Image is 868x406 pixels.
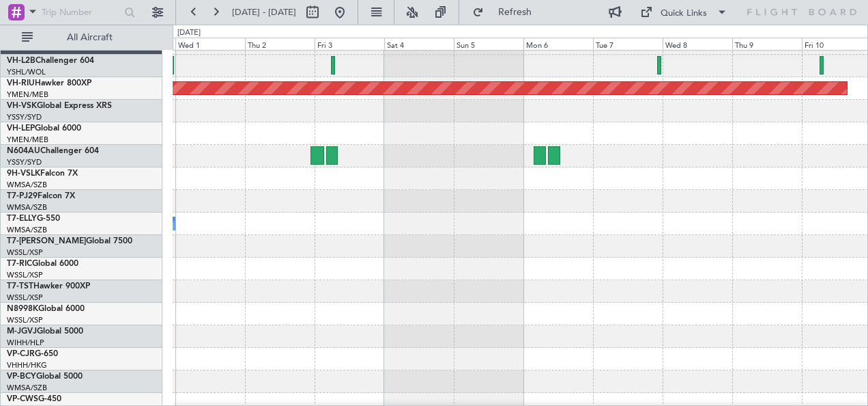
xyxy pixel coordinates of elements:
a: VHHH/HKG [7,360,47,370]
div: Tue 7 [593,38,663,50]
div: Wed 8 [663,38,732,50]
button: Refresh [466,1,548,23]
span: VH-LEP [7,124,35,133]
a: YMEN/MEB [7,135,48,145]
span: 9H-VSLK [7,170,40,178]
span: [DATE] - [DATE] [232,6,296,18]
a: N8998KGlobal 6000 [7,305,85,313]
a: YSSY/SYD [7,157,42,167]
div: Quick Links [661,7,707,21]
span: N8998K [7,305,38,313]
a: WSSL/XSP [7,270,43,280]
span: T7-PJ29 [7,192,38,200]
button: Quick Links [633,1,734,23]
span: All Aircraft [35,33,144,42]
div: Sun 5 [454,38,523,50]
span: VP-CWS [7,395,38,403]
span: N604AU [7,147,40,155]
span: T7-TST [7,282,33,290]
a: 9H-VSLKFalcon 7X [7,170,78,178]
a: YSSY/SYD [7,112,42,122]
a: WMSA/SZB [7,225,47,235]
a: VP-CJRG-650 [7,350,58,358]
div: Mon 6 [523,38,593,50]
a: T7-TSTHawker 900XP [7,282,90,290]
a: VH-LEPGlobal 6000 [7,124,81,133]
a: WMSA/SZB [7,202,47,213]
a: VH-L2BChallenger 604 [7,57,94,65]
span: Refresh [487,8,544,17]
span: M-JGVJ [7,327,37,336]
a: YMEN/MEB [7,90,48,100]
a: T7-RICGlobal 6000 [7,260,78,268]
span: T7-RIC [7,260,32,268]
div: Sat 4 [384,38,454,50]
a: VH-RIUHawker 800XP [7,79,91,87]
a: T7-ELLYG-550 [7,215,60,223]
a: WSSL/XSP [7,315,43,325]
span: VP-BCY [7,373,36,381]
span: VH-VSK [7,102,37,110]
a: WMSA/SZB [7,383,47,393]
span: T7-ELLY [7,215,37,223]
input: Trip Number [42,2,120,23]
a: WSSL/XSP [7,247,43,258]
span: VP-CJR [7,350,35,358]
a: M-JGVJGlobal 5000 [7,327,83,336]
a: T7-[PERSON_NAME]Global 7500 [7,237,132,245]
a: T7-PJ29Falcon 7X [7,192,75,200]
a: VH-VSKGlobal Express XRS [7,102,112,110]
div: Thu 9 [732,38,802,50]
a: YSHL/WOL [7,67,46,77]
span: VH-L2B [7,57,35,65]
a: N604AUChallenger 604 [7,147,99,155]
div: Thu 2 [245,38,315,50]
div: [DATE] [177,27,201,39]
a: VP-BCYGlobal 5000 [7,373,83,381]
a: WIHH/HLP [7,338,44,348]
a: WSSL/XSP [7,293,43,303]
div: Wed 1 [175,38,245,50]
span: T7-[PERSON_NAME] [7,237,86,245]
a: WMSA/SZB [7,180,47,190]
span: VH-RIU [7,79,35,87]
div: Fri 3 [315,38,384,50]
a: VP-CWSG-450 [7,395,61,403]
button: All Aircraft [15,27,148,49]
